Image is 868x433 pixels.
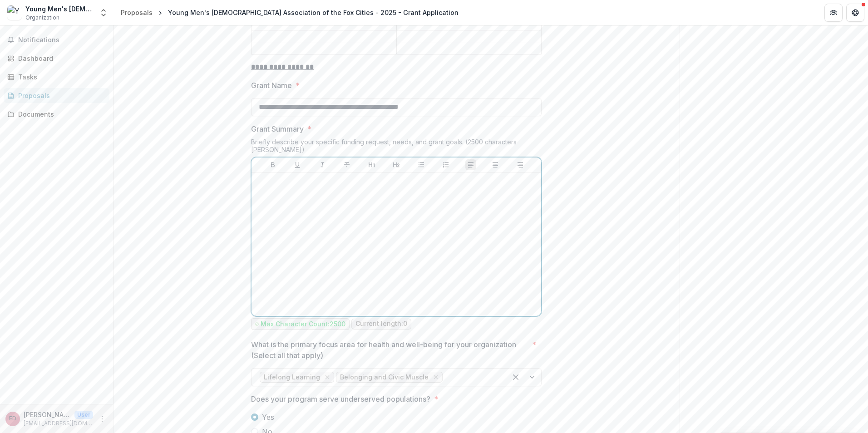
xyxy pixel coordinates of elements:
div: Proposals [121,8,153,17]
span: Yes [262,412,274,423]
span: Organization [25,14,59,22]
button: Notifications [4,33,109,47]
div: Documents [18,109,102,119]
div: Tasks [18,72,102,82]
a: Proposals [4,88,109,103]
div: Dashboard [18,54,102,63]
button: Heading 2 [391,159,402,170]
span: Notifications [18,36,106,44]
p: Max Character Count: 2500 [261,320,345,328]
div: Ellie Dietrich [9,416,16,422]
button: Align Left [465,159,476,170]
button: Open entity switcher [97,4,110,22]
button: Bold [267,159,278,170]
button: Get Help [846,4,864,22]
p: Grant Name [251,80,292,91]
button: More [97,413,108,424]
p: What is the primary focus area for health and well-being for your organization (Select all that a... [251,339,528,361]
button: Align Center [490,159,501,170]
button: Partners [824,4,843,22]
button: Ordered List [440,159,451,170]
div: Remove Belonging and Civic Muscle [431,373,440,382]
button: Align Right [515,159,526,170]
div: Briefly describe your specific funding request, needs, and grant goals. (2500 characters [PERSON_... [251,138,542,157]
a: Proposals [117,6,156,19]
button: Strike [341,159,352,170]
span: Belonging and Civic Muscle [340,374,429,381]
button: Heading 1 [366,159,377,170]
div: Young Men's [DEMOGRAPHIC_DATA] Association of the Fox Cities - 2025 - Grant Application [168,8,459,17]
div: Remove Lifelong Learning [323,373,332,382]
p: [EMAIL_ADDRESS][DOMAIN_NAME] [24,419,93,428]
nav: breadcrumb [117,6,462,19]
p: User [74,411,93,419]
img: Young Men's Christian Association of the Fox Cities [7,5,22,20]
div: Clear selected options [508,370,523,384]
div: Proposals [18,91,102,100]
p: Does your program serve underserved populations? [251,394,430,404]
span: Lifelong Learning [264,374,320,381]
a: Dashboard [4,51,109,66]
p: [PERSON_NAME] [24,410,71,419]
button: Underline [292,159,303,170]
p: Grant Summary [251,123,304,134]
div: Young Men's [DEMOGRAPHIC_DATA] Association of the Fox Cities [25,4,94,14]
button: Italicize [317,159,328,170]
p: Current length: 0 [355,320,407,328]
button: Bullet List [416,159,427,170]
a: Documents [4,107,109,122]
a: Tasks [4,69,109,84]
